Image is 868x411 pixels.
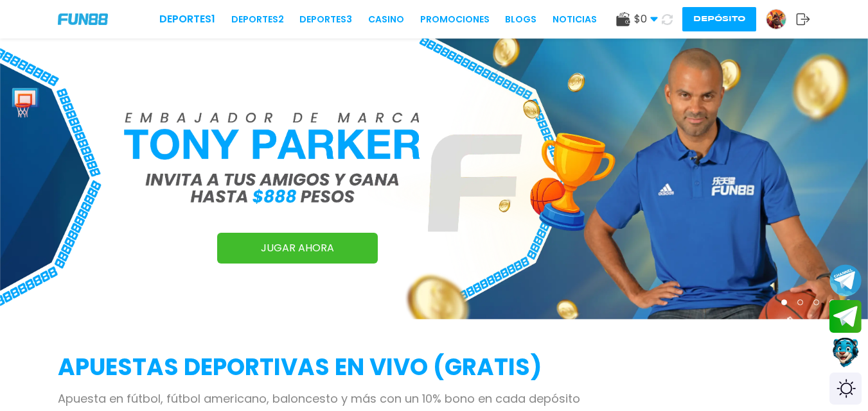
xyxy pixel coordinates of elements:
p: Apuesta en fútbol, fútbol americano, baloncesto y más con un 10% bono en cada depósito [58,390,810,407]
a: BLOGS [505,13,536,26]
a: Deportes3 [299,13,352,26]
div: Switch theme [829,373,862,405]
a: JUGAR AHORA [217,233,378,264]
a: Deportes2 [231,13,284,26]
button: Contact customer service [829,336,862,369]
img: Avatar [766,10,786,29]
a: NOTICIAS [553,13,597,26]
button: Depósito [682,7,756,31]
h2: APUESTAS DEPORTIVAS EN VIVO (gratis) [58,350,810,385]
img: Company Logo [58,13,108,24]
a: Avatar [766,9,796,29]
a: Promociones [420,13,490,26]
a: CASINO [368,13,404,26]
a: Deportes1 [159,12,215,27]
button: Join telegram channel [829,264,862,297]
button: Join telegram [829,300,862,333]
span: $ 0 [634,12,658,27]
